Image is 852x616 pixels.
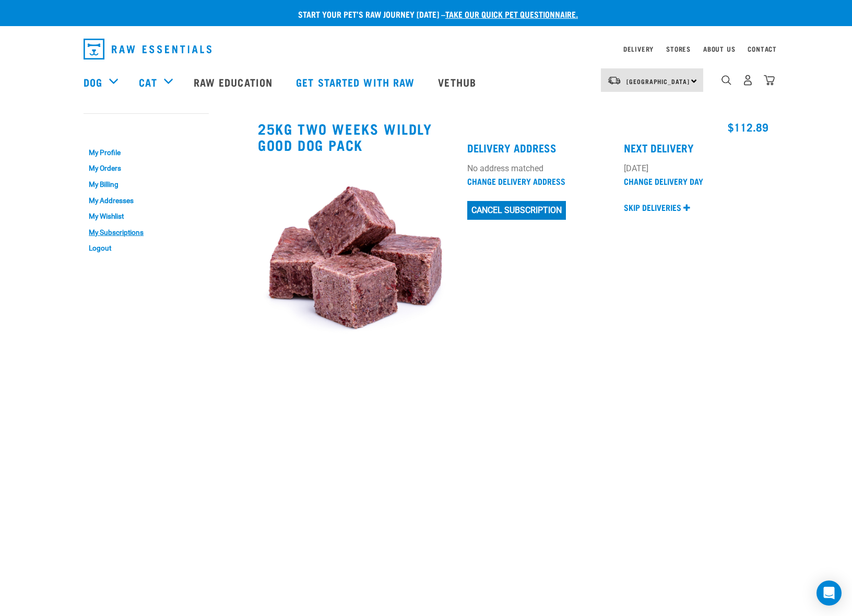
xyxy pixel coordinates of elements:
[607,76,621,85] img: van-moving.png
[84,39,211,60] img: Raw Essentials Logo
[626,79,690,83] span: [GEOGRAPHIC_DATA]
[258,121,455,152] h3: 25kg two weeks Wildly Good Dog Pack
[703,47,735,51] a: About Us
[84,240,209,256] a: Logout
[75,34,777,64] nav: dropdown navigation
[623,47,654,51] a: Delivery
[467,162,612,175] p: No address matched
[467,121,768,133] h4: $112.89
[84,176,209,193] a: My Billing
[748,47,777,51] a: Contact
[258,162,455,359] img: VealHeartTripe_Mix_01.jpg
[624,179,703,183] a: Change Delivery Day
[139,74,157,90] a: Cat
[84,208,209,224] a: My Wishlist
[721,75,731,85] img: home-icon-1@2x.png
[666,47,691,51] a: Stores
[84,74,102,90] a: Dog
[428,61,489,103] a: Vethub
[764,75,775,86] img: home-icon@2x.png
[467,201,566,220] button: Cancel Subscription
[84,124,134,128] a: My Account
[84,224,209,241] a: My Subscriptions
[286,61,428,103] a: Get started with Raw
[84,145,209,161] a: My Profile
[624,201,681,214] p: Skip deliveries
[816,581,842,606] div: Open Intercom Messenger
[445,11,578,16] a: take our quick pet questionnaire.
[467,141,612,153] h4: Delivery Address
[183,61,286,103] a: Raw Education
[84,161,209,177] a: My Orders
[84,193,209,209] a: My Addresses
[624,162,768,175] p: [DATE]
[467,179,565,183] a: Change Delivery Address
[742,75,753,86] img: user.png
[624,141,768,153] h4: Next Delivery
